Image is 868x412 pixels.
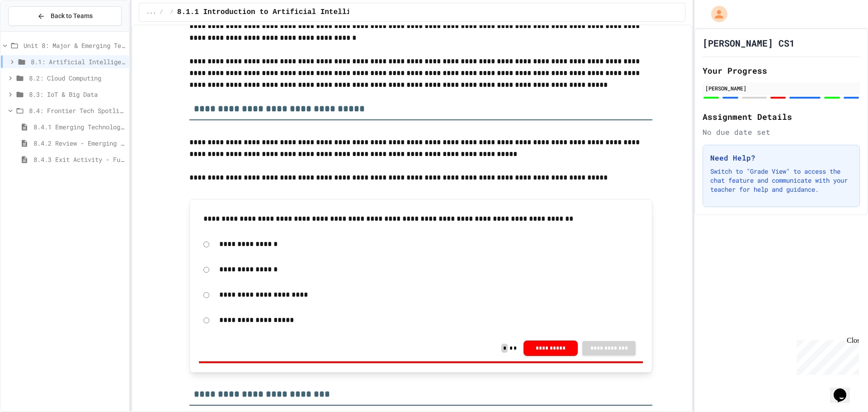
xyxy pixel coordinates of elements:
h2: Assignment Details [703,110,860,123]
div: [PERSON_NAME] [705,84,857,92]
h1: [PERSON_NAME] CS1 [703,37,795,49]
span: Unit 8: Major & Emerging Technologies [24,41,125,50]
div: Chat with us now!Close [4,4,62,57]
span: 8.4.1 Emerging Technologies: Shaping Our Digital Future [33,122,125,132]
span: 8.1.1 Introduction to Artificial Intelligence [177,7,373,18]
span: Back to Teams [51,11,93,21]
span: / [160,9,163,16]
span: 8.4: Frontier Tech Spotlight [29,106,125,115]
button: Back to Teams [8,6,122,26]
h2: Your Progress [703,64,860,77]
span: ... [146,9,156,16]
span: / [170,9,174,16]
iframe: chat widget [830,376,859,403]
div: No due date set [703,127,860,137]
span: 8.4.3 Exit Activity - Future Tech Challenge [33,155,125,164]
span: 8.2: Cloud Computing [29,73,125,83]
span: 8.4.2 Review - Emerging Technologies: Shaping Our Digital Future [33,138,125,148]
p: Switch to "Grade View" to access the chat feature and communicate with your teacher for help and ... [710,167,852,194]
h3: Need Help? [710,152,852,163]
iframe: chat widget [793,336,859,375]
div: My Account [702,4,730,24]
span: 8.3: IoT & Big Data [29,90,125,99]
span: 8.1: Artificial Intelligence Basics [31,57,125,66]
